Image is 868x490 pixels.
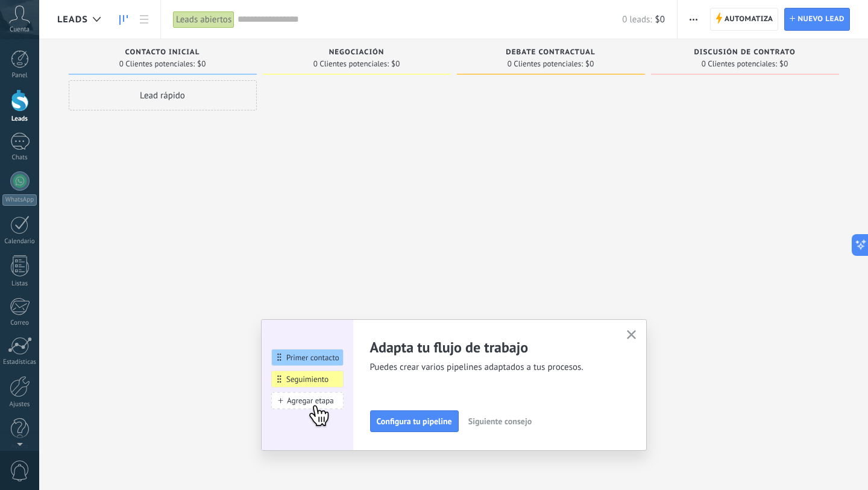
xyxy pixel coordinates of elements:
span: Siguiente consejo [468,417,532,425]
div: Estadísticas [2,358,37,366]
div: Listas [2,280,37,288]
span: $0 [391,60,400,68]
span: Automatiza [725,8,773,30]
div: Contacto inicial [75,48,251,59]
div: Lead rápido [69,80,257,110]
span: 0 leads: [622,14,652,25]
span: $0 [655,14,665,25]
div: Leads abiertos [173,11,234,28]
div: Negociación [269,48,445,59]
a: Leads [113,8,134,31]
button: Siguiente consejo [463,412,537,430]
button: Configura tu pipeline [370,410,459,432]
div: Panel [2,72,37,80]
div: Correo [2,319,37,327]
span: Nuevo lead [797,8,844,30]
span: Configura tu pipeline [377,417,452,425]
a: Automatiza [710,8,779,31]
div: Calendario [2,238,37,246]
span: Debate contractual [506,48,595,57]
span: Negociación [329,48,385,57]
span: Discusión de contrato [694,48,795,57]
button: Más [685,8,702,31]
span: $0 [585,60,594,68]
span: Puedes crear varios pipelines adaptados a tus procesos. [370,361,612,374]
div: Leads [2,115,37,123]
h2: Adapta tu flujo de trabajo [370,338,612,357]
span: 0 Clientes potenciales: [119,60,195,68]
span: $0 [779,60,788,68]
div: Debate contractual [463,48,639,59]
div: Chats [2,154,37,162]
span: 0 Clientes potenciales: [313,60,389,68]
span: Leads [57,14,88,25]
span: 0 Clientes potenciales: [702,60,777,68]
span: Cuenta [10,26,30,34]
div: Discusión de contrato [657,48,833,59]
span: 0 Clientes potenciales: [508,60,583,68]
a: Lista [134,8,154,31]
a: Nuevo lead [784,8,850,31]
div: Ajustes [2,401,37,409]
div: WhatsApp [2,194,37,206]
span: $0 [197,60,206,68]
span: Contacto inicial [125,48,200,57]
